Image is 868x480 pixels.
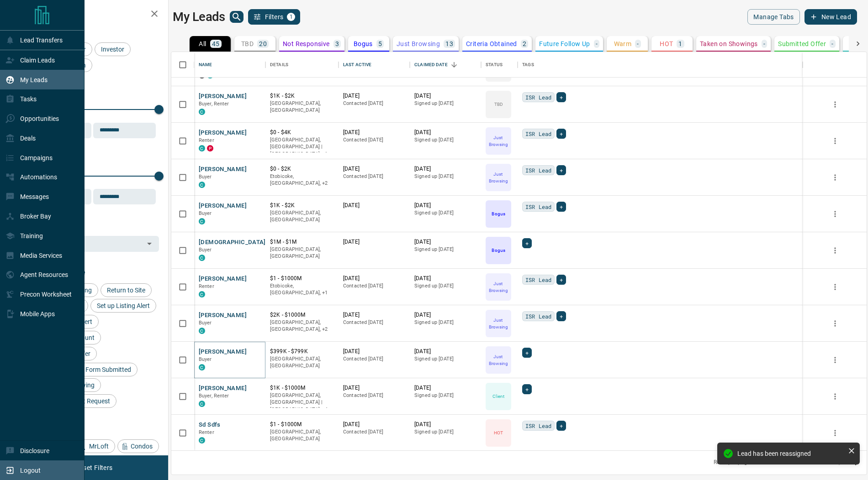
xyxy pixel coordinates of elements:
p: [DATE] [414,92,476,100]
p: [DATE] [343,238,405,246]
div: Claimed Date [410,52,481,78]
button: Manage Tabs [747,9,799,25]
p: $1K - $2K [270,202,334,209]
span: Buyer [199,210,212,216]
p: [DATE] [414,348,476,355]
div: Name [194,52,265,78]
p: [DATE] [343,202,405,209]
button: more [828,353,842,367]
p: [DATE] [343,311,405,319]
p: [DATE] [343,384,405,392]
button: more [828,171,842,184]
div: condos.ca [199,328,205,334]
span: Condos [127,443,156,450]
p: [DATE] [343,92,405,100]
div: + [556,202,566,212]
span: Set up Listing Alert [94,302,153,309]
div: + [556,92,566,102]
p: West End, Coquitlam [270,173,334,187]
p: Contacted [DATE] [343,282,405,290]
p: Signed up [DATE] [414,246,476,253]
div: + [522,238,532,248]
p: [DATE] [414,238,476,246]
p: Contacted [DATE] [343,355,405,363]
p: Criteria Obtained [466,41,517,47]
button: more [828,207,842,221]
span: ISR Lead [525,166,551,175]
p: 20 [259,41,267,47]
p: [DATE] [343,348,405,355]
p: 45 [212,41,220,47]
p: Signed up [DATE] [414,428,476,436]
span: + [560,275,563,284]
div: property.ca [207,145,213,151]
p: [GEOGRAPHIC_DATA], [GEOGRAPHIC_DATA] [270,209,334,224]
span: Buyer [199,320,212,326]
p: [DATE] [343,165,405,173]
span: Buyer, Renter [199,393,229,399]
p: Contacted [DATE] [343,392,405,399]
p: 5 [378,41,382,47]
div: Claimed Date [414,52,448,78]
span: + [525,239,529,248]
div: MrLoft [76,439,115,453]
button: more [828,98,842,111]
p: HOT [660,41,673,47]
p: - [596,41,598,47]
p: 3 [335,41,339,47]
p: Toronto [270,282,334,297]
p: [DATE] [414,202,476,209]
p: Signed up [DATE] [414,282,476,290]
div: condos.ca [199,364,205,370]
p: Taken on Showings [700,41,758,47]
div: Status [481,52,518,78]
p: Signed up [DATE] [414,355,476,363]
span: 1 [288,14,294,20]
span: + [525,348,529,357]
p: - [831,41,833,47]
p: $2K - $1000M [270,311,334,319]
div: condos.ca [199,255,205,261]
p: Contacted [DATE] [343,100,405,107]
span: ISR Lead [525,312,551,321]
p: - [763,41,765,47]
p: $1M - $1M [270,238,334,246]
h2: Filters [29,9,159,20]
p: [GEOGRAPHIC_DATA], [GEOGRAPHIC_DATA] [270,246,334,260]
span: + [560,312,563,321]
div: Name [199,52,212,78]
p: TBD [494,101,503,108]
div: Last Active [343,52,371,78]
div: condos.ca [199,109,205,115]
p: Warm [614,41,632,47]
p: TBD [241,41,254,47]
span: + [560,129,563,138]
p: Just Browsing [487,317,510,330]
p: [DATE] [414,165,476,173]
button: more [828,390,842,403]
p: [DATE] [343,129,405,136]
span: ISR Lead [525,421,551,430]
p: Signed up [DATE] [414,100,476,107]
button: [PERSON_NAME] [199,275,247,283]
p: [DATE] [414,421,476,428]
p: Submitted Offer [778,41,826,47]
button: Reset Filters [69,460,118,475]
span: + [525,385,529,394]
p: $0 - $2K [270,165,334,173]
p: [DATE] [414,129,476,136]
p: Signed up [DATE] [414,136,476,144]
button: Open [143,237,156,250]
button: New Lead [804,9,857,25]
span: Renter [199,283,214,289]
p: [GEOGRAPHIC_DATA], [GEOGRAPHIC_DATA] [270,100,334,114]
div: Last Active [339,52,410,78]
p: Bogus [492,247,505,254]
span: ISR Lead [525,202,551,211]
button: Sort [448,58,460,71]
div: Condos [117,439,159,453]
span: Buyer [199,356,212,362]
p: HOT [494,429,503,436]
h1: My Leads [173,10,225,24]
p: Rows per page: [714,459,752,466]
